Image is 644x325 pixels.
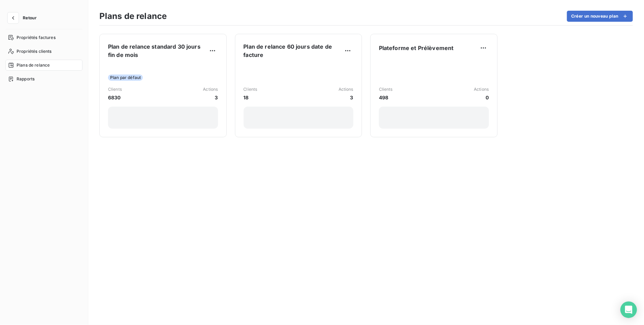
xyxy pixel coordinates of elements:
[6,32,82,43] a: Propriétés factures
[339,94,353,101] span: 3
[339,86,353,92] span: Actions
[108,94,122,101] span: 6830
[379,94,393,101] span: 498
[379,86,393,92] span: Clients
[203,94,218,101] span: 3
[6,12,42,23] button: Retour
[108,75,143,81] span: Plan par défaut
[108,86,122,92] span: Clients
[17,48,52,55] span: Propriétés clients
[23,16,37,20] span: Retour
[17,62,50,68] span: Plans de relance
[474,94,489,101] span: 0
[108,42,207,59] span: Plan de relance standard 30 jours fin de mois
[379,44,454,52] span: Plateforme et Prélèvement
[6,73,82,85] a: Rapports
[6,46,82,57] a: Propriétés clients
[474,86,489,92] span: Actions
[17,35,56,41] span: Propriétés factures
[99,10,167,22] h3: Plans de relance
[6,60,82,71] a: Plans de relance
[621,302,637,318] div: Open Intercom Messenger
[203,86,218,92] span: Actions
[567,11,633,22] button: Créer un nouveau plan
[244,86,257,92] span: Clients
[17,76,35,82] span: Rapports
[244,94,257,101] span: 18
[244,42,343,59] span: Plan de relance 60 jours date de facture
